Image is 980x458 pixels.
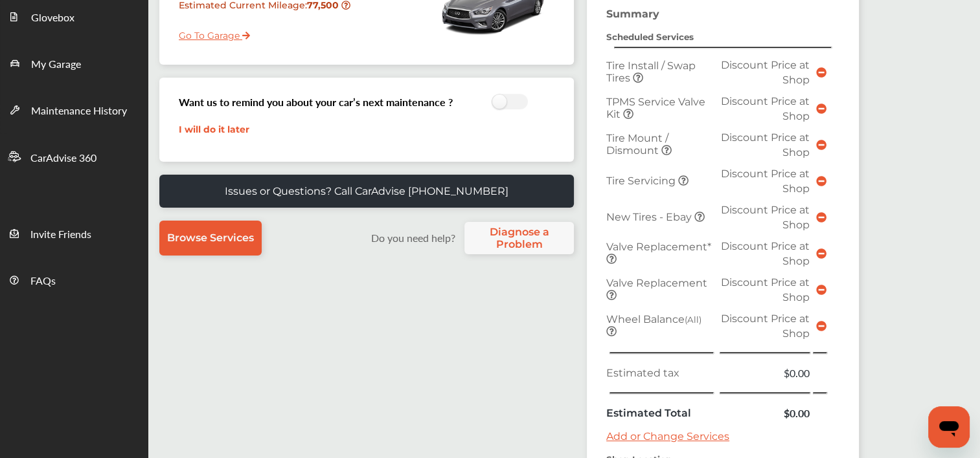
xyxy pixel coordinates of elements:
[30,150,97,167] span: CarAdvise 360
[717,362,813,384] td: $0.00
[606,132,668,157] span: Tire Mount / Dismount
[721,59,810,86] span: Discount Price at Shop
[721,276,810,303] span: Discount Price at Shop
[606,313,701,325] span: Wheel Balance
[167,232,254,244] span: Browse Services
[30,226,91,243] span: Invite Friends
[717,402,813,424] td: $0.00
[225,185,508,197] p: Issues or Questions? Call CarAdvise [PHONE_NUMBER]
[685,314,701,325] small: (All)
[31,103,127,120] span: Maintenance History
[603,402,717,424] td: Estimated Total
[721,131,810,158] span: Discount Price at Shop
[606,430,729,442] a: Add or Change Services
[30,273,56,290] span: FAQs
[606,277,707,289] span: Valve Replacement
[606,60,696,84] span: Tire Install / Swap Tires
[159,175,574,208] a: Issues or Questions? Call CarAdvise [PHONE_NUMBER]
[169,20,250,45] a: Go To Garage
[179,94,453,109] h3: Want us to remind you about your car’s next maintenance ?
[31,10,74,27] span: Glovebox
[721,168,810,195] span: Discount Price at Shop
[365,230,461,245] label: Do you need help?
[606,96,705,120] span: TPMS Service Valve Kit
[721,95,810,122] span: Discount Price at Shop
[928,406,970,448] iframe: Button to launch messaging window
[721,204,810,231] span: Discount Price at Shop
[606,175,678,187] span: Tire Servicing
[471,226,567,250] span: Diagnose a Problem
[1,86,148,133] a: Maintenance History
[606,241,711,253] span: Valve Replacement*
[464,222,574,254] a: Diagnose a Problem
[606,8,659,20] strong: Summary
[606,32,694,42] strong: Scheduled Services
[721,240,810,267] span: Discount Price at Shop
[31,56,81,73] span: My Garage
[159,221,262,256] a: Browse Services
[603,362,717,384] td: Estimated tax
[179,124,249,135] a: I will do it later
[1,39,148,86] a: My Garage
[606,211,694,223] span: New Tires - Ebay
[721,312,810,340] span: Discount Price at Shop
